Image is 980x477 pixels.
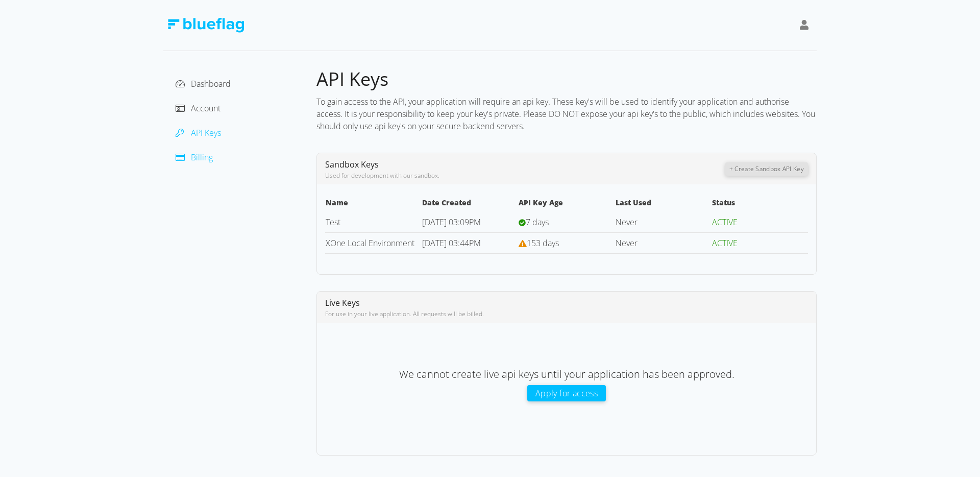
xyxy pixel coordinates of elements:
[191,152,213,163] span: Billing
[326,237,414,249] a: XOne Local Environment
[191,103,220,114] span: Account
[527,237,559,249] span: 153 days
[422,217,481,228] span: [DATE] 03:09PM
[518,197,615,212] th: API Key Age
[399,367,734,381] span: We cannot create live api keys until your application has been approved.
[325,297,360,308] span: Live Keys
[176,103,220,114] a: Account
[712,237,738,249] span: ACTIVE
[616,217,638,228] span: Never
[176,152,213,163] a: Billing
[325,197,422,212] th: Name
[325,159,379,170] span: Sandbox Keys
[167,18,244,33] img: Blue Flag Logo
[326,217,340,228] a: Test
[725,162,808,176] button: + Create Sandbox API Key
[616,237,638,249] span: Never
[191,127,221,138] span: API Keys
[316,66,388,91] span: API Keys
[527,385,606,401] button: Apply for access
[176,78,231,89] a: Dashboard
[422,237,481,249] span: [DATE] 03:44PM
[526,217,549,228] span: 7 days
[615,197,712,212] th: Last Used
[325,171,725,180] div: Used for development with our sandbox.
[712,197,808,212] th: Status
[712,217,738,228] span: ACTIVE
[422,197,518,212] th: Date Created
[325,309,808,319] div: For use in your live application. All requests will be billed.
[176,127,221,138] a: API Keys
[316,91,817,136] div: To gain access to the API, your application will require an api key. These key's will be used to ...
[191,78,231,89] span: Dashboard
